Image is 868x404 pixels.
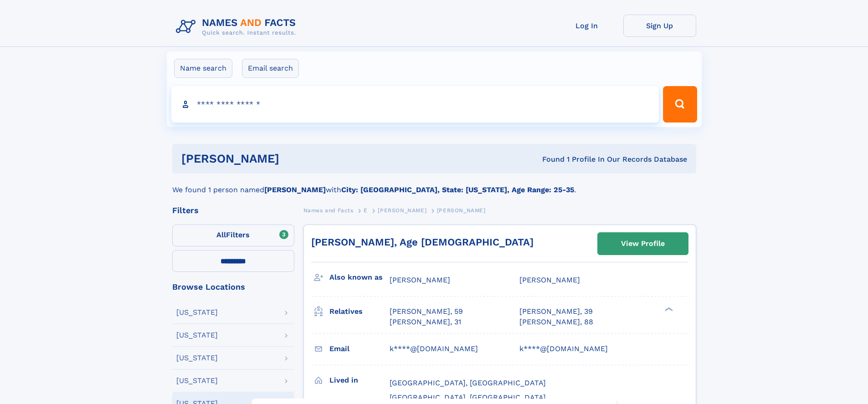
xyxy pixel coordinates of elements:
[364,205,368,216] a: E
[174,59,232,78] label: Name search
[303,205,354,216] a: Names and Facts
[172,174,696,195] div: We found 1 person named with .
[663,86,697,123] button: Search Button
[437,207,486,214] span: [PERSON_NAME]
[172,15,303,39] img: Logo Names and Facts
[216,230,226,239] span: All
[242,59,299,78] label: Email search
[519,276,580,284] span: [PERSON_NAME]
[623,15,696,37] a: Sign Up
[329,304,390,319] h3: Relatives
[550,15,623,37] a: Log In
[390,276,450,284] span: [PERSON_NAME]
[390,317,461,327] a: [PERSON_NAME], 31
[329,270,390,285] h3: Also known as
[176,332,218,339] div: [US_STATE]
[176,354,218,362] div: [US_STATE]
[411,154,687,164] div: Found 1 Profile In Our Records Database
[598,233,688,255] a: View Profile
[172,206,294,215] div: Filters
[519,317,593,327] a: [PERSON_NAME], 88
[378,207,426,214] span: [PERSON_NAME]
[390,307,463,317] a: [PERSON_NAME], 59
[621,233,665,254] div: View Profile
[181,153,411,164] h1: [PERSON_NAME]
[663,307,673,312] div: ❯
[264,185,326,194] b: [PERSON_NAME]
[378,205,426,216] a: [PERSON_NAME]
[172,283,294,291] div: Browse Locations
[390,393,546,402] span: [GEOGRAPHIC_DATA], [GEOGRAPHIC_DATA]
[390,378,546,387] span: [GEOGRAPHIC_DATA], [GEOGRAPHIC_DATA]
[176,377,218,384] div: [US_STATE]
[341,185,574,194] b: City: [GEOGRAPHIC_DATA], State: [US_STATE], Age Range: 25-35
[176,309,218,316] div: [US_STATE]
[519,307,593,317] a: [PERSON_NAME], 39
[329,373,390,388] h3: Lived in
[364,207,368,214] span: E
[171,86,659,123] input: search input
[172,225,294,246] label: Filters
[329,341,390,357] h3: Email
[311,236,534,248] a: [PERSON_NAME], Age [DEMOGRAPHIC_DATA]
